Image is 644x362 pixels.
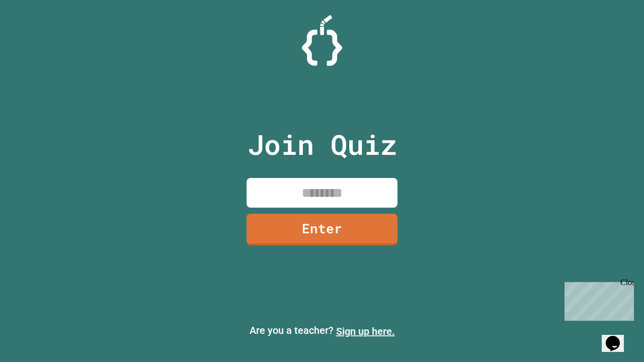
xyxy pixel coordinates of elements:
iframe: chat widget [602,322,634,352]
p: Are you a teacher? [8,323,636,339]
a: Sign up here. [336,325,395,337]
p: Join Quiz [248,124,397,165]
img: Logo.svg [302,15,342,66]
a: Enter [247,214,397,245]
div: Chat with us now!Close [4,4,69,64]
iframe: chat widget [560,278,634,321]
